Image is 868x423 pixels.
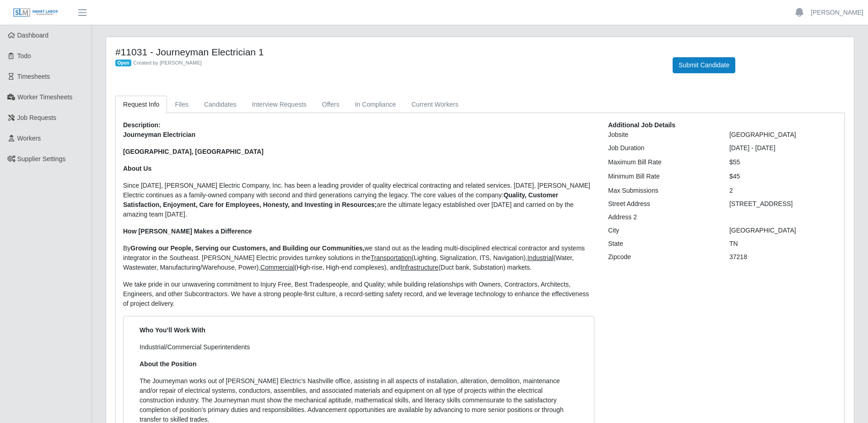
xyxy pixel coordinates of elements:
[140,342,578,352] p: Industrial/Commercial Superintendents
[123,148,264,155] strong: [GEOGRAPHIC_DATA], [GEOGRAPHIC_DATA]
[722,157,844,167] div: $55
[167,96,196,114] a: Files
[601,130,722,140] div: Jobsite
[811,8,863,17] a: [PERSON_NAME]
[722,130,844,140] div: [GEOGRAPHIC_DATA]
[123,181,594,219] p: Since [DATE], [PERSON_NAME] Electric Company, Inc. has been a leading provider of quality electri...
[123,165,151,172] strong: About Us
[123,191,558,208] strong: Quality, Customer Satisfaction, Enjoyment, Care for Employees, Honesty, and Investing in Resources;
[196,96,244,114] a: Candidates
[123,228,252,235] strong: How [PERSON_NAME] Makes a Difference
[601,172,722,181] div: Minimum Bill Rate
[115,60,131,67] span: Open
[401,264,438,271] u: Infrastructure
[601,226,722,235] div: City
[404,96,466,114] a: Current Workers
[130,244,364,252] strong: Growing our People, Serving our Customers, and Building our Communities,
[601,143,722,153] div: Job Duration
[133,60,202,65] span: Created by [PERSON_NAME]
[722,186,844,195] div: 2
[722,226,844,235] div: [GEOGRAPHIC_DATA]
[673,57,735,73] button: Submit Candidate
[601,252,722,262] div: Zipcode
[347,96,404,114] a: In Compliance
[17,73,50,80] span: Timesheets
[608,121,675,129] b: Additional Job Details
[123,131,195,138] strong: Journeyman Electrician
[115,96,167,114] a: Request Info
[17,32,49,39] span: Dashboard
[314,96,347,114] a: Offers
[601,186,722,195] div: Max Submissions
[140,326,205,334] strong: Who You’ll Work With
[601,157,722,167] div: Maximum Bill Rate
[17,52,31,60] span: Todo
[601,239,722,249] div: State
[371,254,412,261] u: Transportation
[601,199,722,209] div: Street Address
[13,8,59,18] img: SLM Logo
[115,46,659,58] h4: #11031 - Journeyman Electrician 1
[17,93,72,101] span: Worker Timesheets
[601,212,722,222] div: Address 2
[123,244,594,272] p: By we stand out as the leading multi-disciplined electrical contractor and systems integrator in ...
[17,155,66,163] span: Supplier Settings
[260,264,295,271] u: Commercial
[722,252,844,262] div: 37218
[17,114,57,121] span: Job Requests
[722,199,844,209] div: [STREET_ADDRESS]
[17,135,41,142] span: Workers
[527,254,553,261] u: Industrial
[123,280,594,309] p: We take pride in our unwavering commitment to Injury Free, Best Tradespeople, and Quality; while ...
[722,143,844,153] div: [DATE] - [DATE]
[244,96,314,114] a: Interview Requests
[123,121,161,129] b: Description:
[722,239,844,249] div: TN
[140,360,196,368] strong: About the Position
[722,172,844,181] div: $45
